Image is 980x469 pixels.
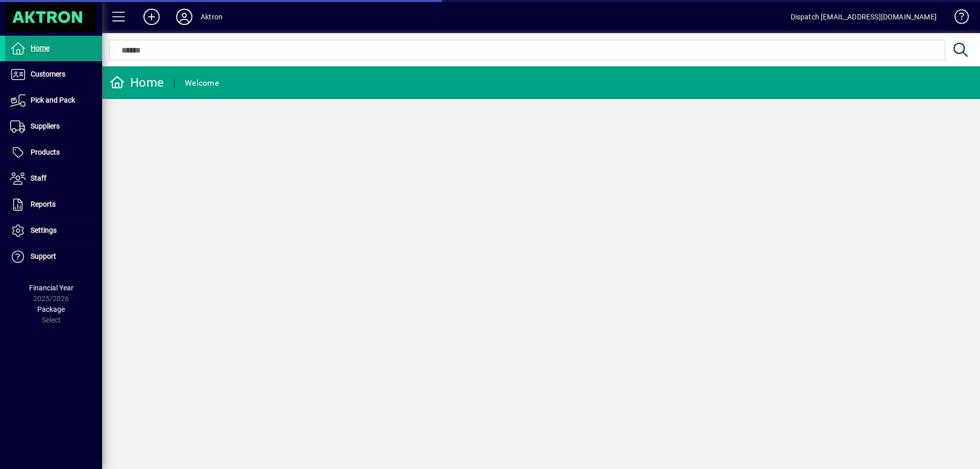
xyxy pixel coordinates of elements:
a: Reports [5,192,102,217]
a: Pick and Pack [5,88,102,113]
a: Staff [5,166,102,191]
a: Settings [5,218,102,243]
a: Customers [5,62,102,87]
div: Welcome [185,75,219,91]
div: Aktron [201,9,223,25]
a: Suppliers [5,114,102,139]
span: Home [31,44,50,52]
span: Support [31,252,56,260]
span: Financial Year [29,284,73,292]
button: Profile [168,8,201,26]
span: Settings [31,226,57,234]
span: Customers [31,70,65,78]
a: Support [5,244,102,269]
div: Dispatch [EMAIL_ADDRESS][DOMAIN_NAME] [791,9,937,25]
a: Knowledge Base [947,2,967,35]
span: Products [31,148,60,156]
span: Package [37,305,65,313]
span: Suppliers [31,122,60,130]
span: Pick and Pack [31,96,75,104]
a: Products [5,140,102,165]
div: Home [110,75,164,91]
span: Staff [31,174,46,182]
button: Add [135,8,168,26]
span: Reports [31,200,56,208]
